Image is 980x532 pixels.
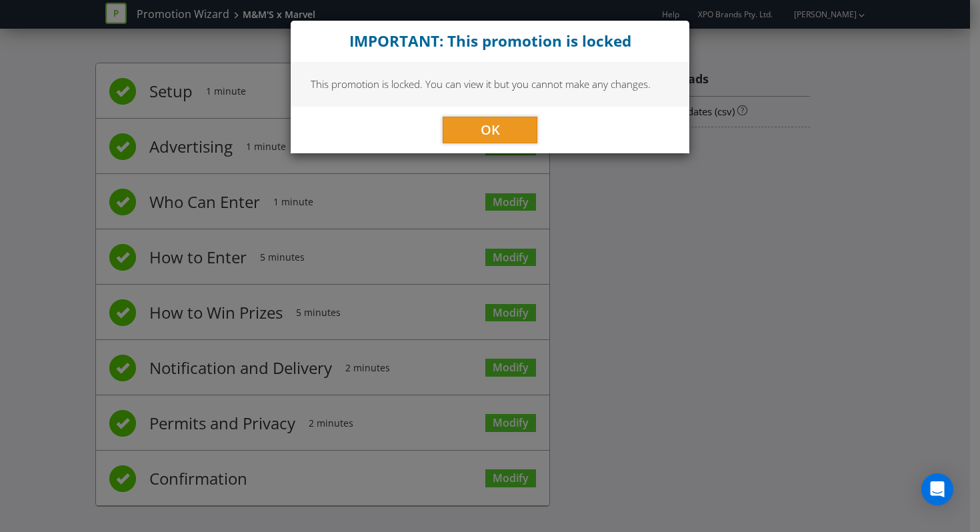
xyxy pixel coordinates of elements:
span: OK [481,121,500,139]
div: Close [291,21,689,62]
strong: IMPORTANT: This promotion is locked [349,31,631,51]
button: OK [443,117,537,143]
div: Open Intercom Messenger [921,473,953,505]
div: This promotion is locked. You can view it but you cannot make any changes. [291,62,689,106]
